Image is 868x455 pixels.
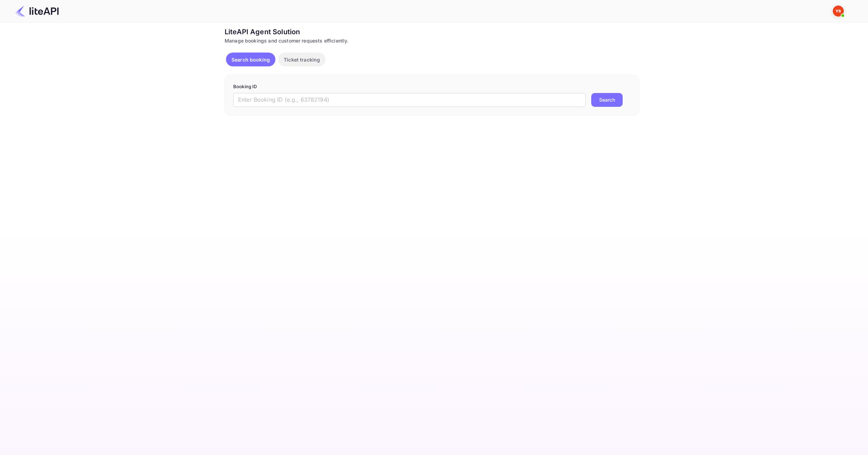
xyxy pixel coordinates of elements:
div: Manage bookings and customer requests efficiently. [225,37,639,44]
p: Booking ID [233,83,631,90]
div: LiteAPI Agent Solution [225,27,639,37]
img: Yandex Support [833,6,844,17]
button: Search [591,93,623,107]
input: Enter Booking ID (e.g., 63782194) [233,93,586,107]
img: LiteAPI Logo [15,6,59,17]
p: Ticket tracking [284,56,320,63]
p: Search booking [232,56,270,63]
